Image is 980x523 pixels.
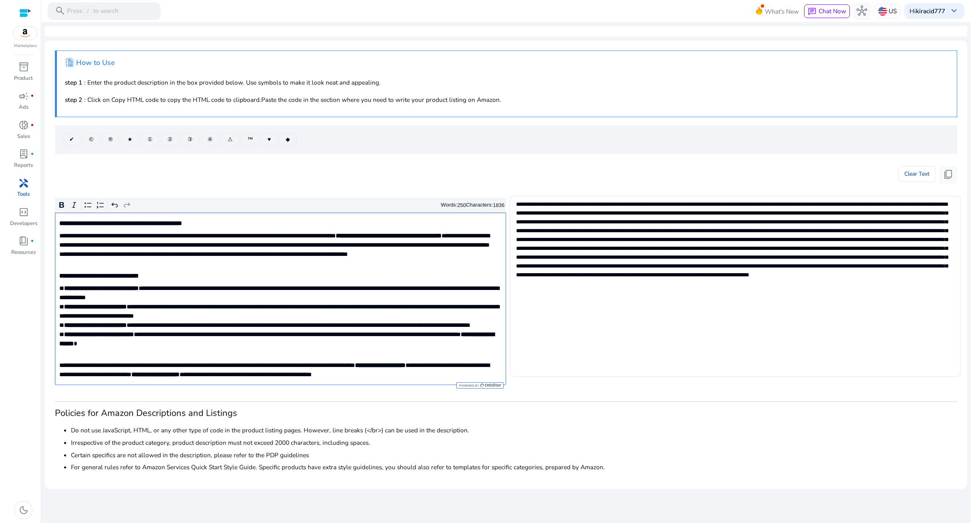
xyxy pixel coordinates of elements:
[904,166,930,182] span: Clear Text
[71,438,957,447] li: Irrespective of the product category, product description must not exceed 2000 characters, includ...
[55,198,506,213] div: Editor toolbar
[221,133,239,146] button: ⚠
[898,166,936,182] button: Clear Text
[286,135,290,144] span: ◆
[108,135,113,144] span: ®
[63,133,81,146] button: ✔
[18,120,29,130] span: donut_small
[808,7,817,16] span: chat
[458,384,479,387] span: Powered by
[76,59,115,67] h4: How to Use
[9,234,38,263] a: book_4fiber_manual_recordResources
[65,95,82,104] b: step 2
[18,505,29,515] span: dark_mode
[9,60,38,89] a: inventory_2Product
[268,135,271,144] span: ♥
[141,133,159,146] button: ①
[441,200,504,210] div: Words: Characters:
[9,118,38,147] a: donut_smallfiber_manual_recordSales
[9,147,38,176] a: lab_profilefiber_manual_recordReports
[248,135,253,144] span: ™
[83,133,100,146] button: ©
[940,166,957,184] button: content_copy
[916,7,945,15] b: kiracid777
[14,162,33,170] p: Reports
[909,8,945,14] p: Hi
[228,135,233,144] span: ⚠
[261,133,277,146] button: ♥
[71,426,957,435] li: Do not use JavaScript, HTML, or any other type of code in the product listing pages. However, lin...
[279,133,296,146] button: ◆
[241,133,259,146] button: ™
[65,78,949,87] p: : Enter the product description in the box provided below. Use symbols to make it look neat and a...
[18,62,29,72] span: inventory_2
[819,7,846,15] span: Chat Now
[201,133,219,146] button: ④
[30,152,34,156] span: fiber_manual_record
[9,89,38,118] a: campaignfiber_manual_recordAds
[67,6,119,16] p: Press to search
[18,178,29,189] span: handyman
[857,6,867,16] span: hub
[804,4,849,18] button: chatChat Now
[18,149,29,159] span: lab_profile
[878,7,887,16] img: us.svg
[55,213,506,385] div: Rich Text Editor. Editing area: main. Press Alt+0 for help.
[121,133,139,146] button: ★
[17,191,30,199] p: Tools
[13,26,37,40] img: amazon.svg
[147,135,153,144] span: ①
[208,135,213,144] span: ④
[943,169,954,180] span: content_copy
[457,202,466,208] label: 250
[18,91,29,101] span: campaign
[18,236,29,246] span: book_4
[181,133,199,146] button: ③
[17,133,30,141] p: Sales
[853,2,871,20] button: hub
[188,135,193,144] span: ③
[949,6,959,16] span: keyboard_arrow_down
[889,4,897,18] p: US
[765,4,799,18] span: What's New
[161,133,179,146] button: ②
[69,135,74,144] span: ✔
[167,135,173,144] span: ②
[55,408,957,418] h3: Policies for Amazon Descriptions and Listings
[71,462,957,472] li: For general rules refer to Amazon Services Quick Start Style Guide. Specific products have extra ...
[11,249,36,257] p: Resources
[19,103,28,111] p: Ads
[493,202,504,208] label: 1836
[10,220,37,228] p: Developers
[71,450,957,460] li: Certain specifics are not allowed in the description, please refer to the PDP guidelines
[89,135,93,144] span: ©
[55,6,65,16] span: search
[65,78,82,87] b: step 1
[30,94,34,98] span: fiber_manual_record
[18,207,29,217] span: code_blocks
[30,124,34,127] span: fiber_manual_record
[127,135,133,144] span: ★
[102,133,119,146] button: ®
[30,239,34,243] span: fiber_manual_record
[14,43,36,49] p: Marketplace
[9,205,38,234] a: code_blocksDevelopers
[14,75,33,83] p: Product
[84,6,91,16] span: /
[65,95,949,104] p: : Click on Copy HTML code to copy the HTML code to clipboard.Paste the code in the section where ...
[9,176,38,205] a: handymanTools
